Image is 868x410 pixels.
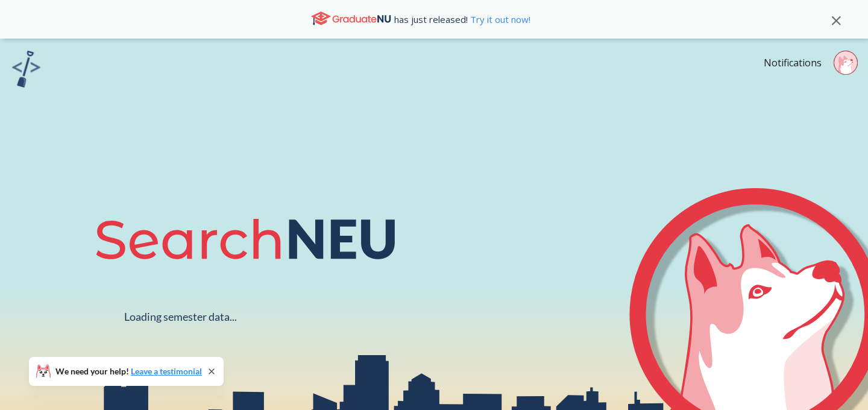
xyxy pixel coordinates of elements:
[12,51,40,87] img: sandbox logo
[124,310,237,324] div: Loading semester data...
[394,13,530,26] span: has just released!
[468,13,530,25] a: Try it out now!
[131,366,202,376] a: Leave a testimonial
[55,367,202,376] span: We need your help!
[12,51,40,91] a: sandbox logo
[764,56,822,69] a: Notifications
